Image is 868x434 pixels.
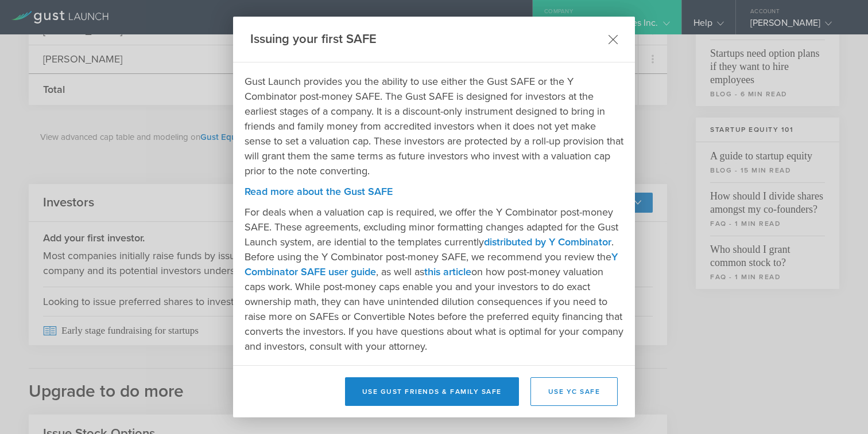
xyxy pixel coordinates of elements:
[250,31,377,48] h2: Issuing your first SAFE
[245,185,393,198] a: Read more about the Gust SAFE
[245,205,623,354] p: For deals when a valuation cap is required, we offer the Y Combinator post-money SAFE. These agre...
[245,74,623,178] p: Gust Launch provides you the ability to use either the Gust SAFE or the Y Combinator post-money S...
[424,265,471,278] a: this article
[530,377,618,406] button: Use YC SAFE
[345,377,519,406] button: Use Gust Friends & Family SAFE
[484,236,611,248] a: distributed by Y Combinator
